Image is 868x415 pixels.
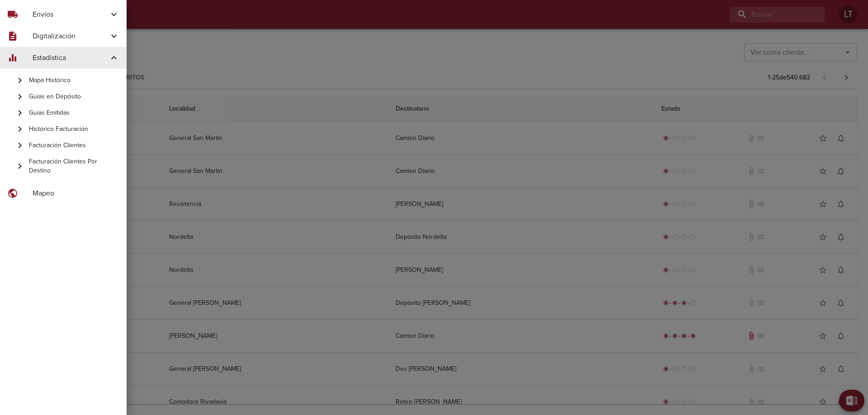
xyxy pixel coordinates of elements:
[29,108,119,117] span: Guias Emitidas
[33,31,108,42] span: Digitalización
[7,9,18,20] span: local_shipping
[29,157,119,175] span: Facturación Clientes Por Destino
[33,52,108,63] span: Estadística
[29,76,119,85] span: Mapa Histórico
[7,188,18,199] span: public
[7,52,18,63] span: equalizer
[29,92,119,101] span: Guias en Depósito
[7,31,18,42] span: description
[33,188,119,199] span: Mapeo
[29,125,119,134] span: Histórico Facturación
[29,141,119,150] span: Facturación Clientes
[33,9,108,20] span: Envíos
